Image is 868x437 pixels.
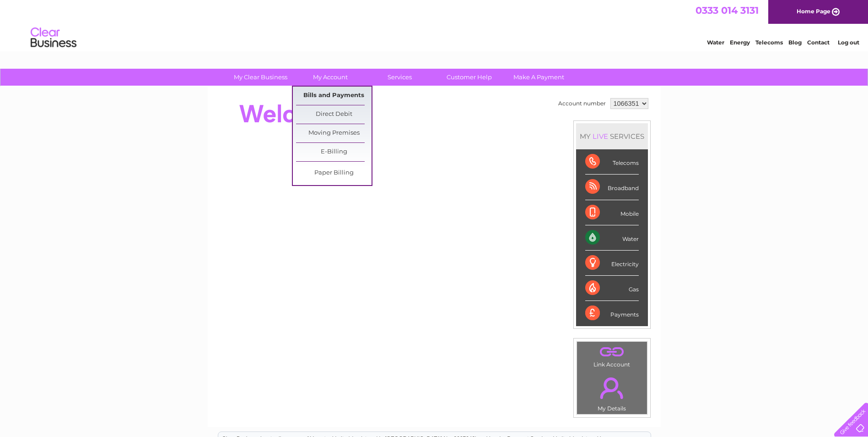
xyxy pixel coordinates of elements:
[30,24,77,52] img: logo.png
[585,301,639,326] div: Payments
[577,370,647,415] td: My Details
[579,344,645,360] a: .
[218,5,651,44] div: Clear Business is a trading name of Verastar Limited (registered in [GEOGRAPHIC_DATA] No. 3667643...
[707,39,724,46] a: Water
[296,105,372,124] a: Direct Debit
[223,69,298,86] a: My Clear Business
[585,251,639,276] div: Electricity
[585,225,639,251] div: Water
[431,69,507,86] a: Customer Help
[296,87,372,105] a: Bills and Payments
[296,143,372,161] a: E-Billing
[576,123,648,149] div: MY SERVICES
[585,276,639,301] div: Gas
[556,96,608,111] td: Account number
[755,39,783,46] a: Telecoms
[296,164,372,182] a: Paper Billing
[585,149,639,175] div: Telecoms
[362,69,437,86] a: Services
[838,39,859,46] a: Log out
[695,5,759,16] a: 0333 014 3131
[788,39,802,46] a: Blog
[730,39,750,46] a: Energy
[292,69,368,86] a: My Account
[585,200,639,225] div: Mobile
[579,372,645,404] a: .
[296,124,372,142] a: Moving Premises
[591,132,610,141] div: LIVE
[807,39,830,46] a: Contact
[501,69,577,86] a: Make A Payment
[585,175,639,200] div: Broadband
[577,341,647,370] td: Link Account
